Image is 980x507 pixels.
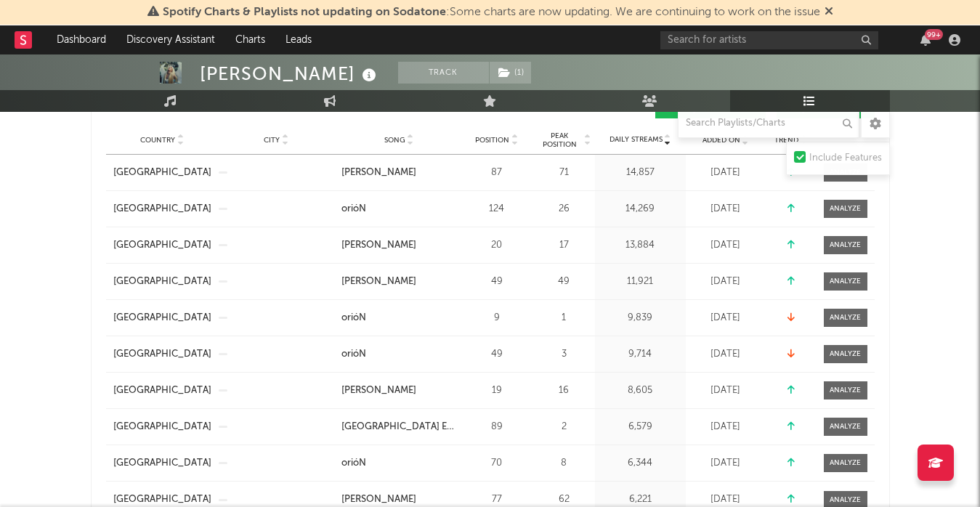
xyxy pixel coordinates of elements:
div: orióN [341,456,366,471]
div: 49 [464,275,530,289]
button: 99+ [920,34,931,46]
div: [PERSON_NAME] [341,238,416,253]
span: Position [475,136,509,145]
input: Search Playlists/Charts [678,109,859,138]
a: [GEOGRAPHIC_DATA] EN EL 2000 [341,420,457,434]
div: 89 [464,420,530,434]
div: 49 [464,347,530,362]
div: 9,714 [599,347,682,362]
div: 77 [464,492,530,507]
div: [PERSON_NAME] [341,384,416,398]
div: 124 [464,202,530,216]
a: [PERSON_NAME] [341,238,457,253]
a: [PERSON_NAME] [341,275,457,289]
div: 3 [537,347,591,362]
div: [PERSON_NAME] [200,62,380,86]
a: [PERSON_NAME] [341,492,457,507]
div: 14,857 [599,166,682,180]
div: [DATE] [689,456,762,471]
a: [GEOGRAPHIC_DATA] [113,347,211,362]
div: 20 [464,238,530,253]
span: Dismiss [825,7,833,18]
a: Dashboard [46,25,116,54]
div: [DATE] [689,238,762,253]
div: 19 [464,384,530,398]
div: [DATE] [689,311,762,325]
a: orióN [341,456,457,471]
div: [DATE] [689,166,762,180]
a: [GEOGRAPHIC_DATA] [113,238,211,253]
div: 70 [464,456,530,471]
span: City [264,136,280,145]
div: 8,605 [599,384,682,398]
div: [DATE] [689,275,762,289]
span: Song [384,136,405,145]
a: [PERSON_NAME] [341,384,457,398]
span: Added On [702,136,740,145]
span: ( 1 ) [489,62,532,84]
div: 6,344 [599,456,682,471]
a: [GEOGRAPHIC_DATA] [113,420,211,434]
div: [DATE] [689,492,762,507]
span: Spotify Charts & Playlists not updating on Sodatone [163,7,446,18]
a: orióN [341,347,457,362]
a: [GEOGRAPHIC_DATA] [113,275,211,289]
div: 9 [464,311,530,325]
div: 6,221 [599,492,682,507]
button: Track [398,62,489,84]
div: orióN [341,347,366,362]
span: Country [140,136,175,145]
div: 71 [537,166,591,180]
div: [DATE] [689,420,762,434]
button: (1) [490,62,531,84]
div: [PERSON_NAME] [341,492,416,507]
div: 99 + [925,29,943,40]
div: 17 [537,238,591,253]
a: Discovery Assistant [116,25,225,54]
div: 1 [537,311,591,325]
a: [GEOGRAPHIC_DATA] [113,202,211,216]
div: 14,269 [599,202,682,216]
a: [GEOGRAPHIC_DATA] [113,384,211,398]
div: 8 [537,456,591,471]
a: orióN [341,311,457,325]
input: Search for artists [660,31,878,49]
div: [DATE] [689,384,762,398]
div: 6,579 [599,420,682,434]
a: [GEOGRAPHIC_DATA] [113,166,211,180]
span: : Some charts are now updating. We are continuing to work on the issue [163,7,820,18]
div: 26 [537,202,591,216]
a: [GEOGRAPHIC_DATA] [113,311,211,325]
div: Include Features [809,150,882,167]
div: orióN [341,311,366,325]
div: 9,839 [599,311,682,325]
a: orióN [341,202,457,216]
div: 11,921 [599,275,682,289]
a: Charts [225,25,275,54]
div: orióN [341,202,366,216]
span: Daily Streams [610,134,663,145]
div: 62 [537,492,591,507]
div: [PERSON_NAME] [341,166,416,180]
span: Trend [774,136,798,145]
span: Peak Position [537,131,583,149]
div: 49 [537,275,591,289]
div: [PERSON_NAME] [341,275,416,289]
a: Leads [275,25,322,54]
a: [GEOGRAPHIC_DATA] [113,456,211,471]
div: 16 [537,384,591,398]
div: 87 [464,166,530,180]
a: [GEOGRAPHIC_DATA] [113,492,211,507]
a: [PERSON_NAME] [341,166,457,180]
div: [DATE] [689,202,762,216]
